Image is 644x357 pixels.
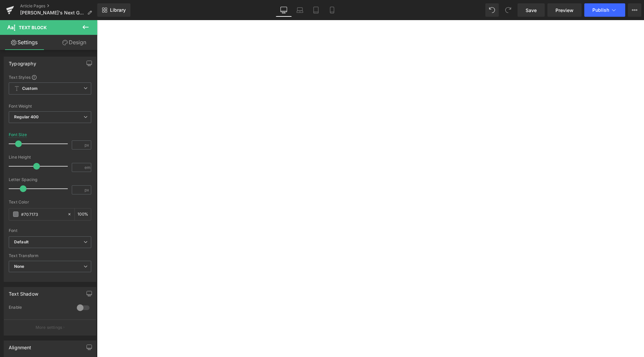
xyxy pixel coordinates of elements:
[9,228,91,233] div: Font
[308,3,324,17] a: Tablet
[9,200,91,204] div: Text Color
[14,239,29,245] i: Default
[9,104,91,109] div: Font Weight
[555,7,574,14] span: Preview
[9,57,36,66] div: Typography
[324,3,340,17] a: Mobile
[4,319,96,335] button: More settings
[21,211,64,218] input: Color
[9,341,32,350] div: Alignment
[547,3,582,17] a: Preview
[501,3,515,17] button: Redo
[20,3,97,9] a: Article Pages
[526,7,537,14] span: Save
[276,3,292,17] a: Desktop
[9,287,38,297] div: Text Shadow
[97,3,130,17] a: New Library
[592,7,609,13] span: Publish
[50,35,99,50] a: Design
[75,209,91,220] div: %
[85,188,90,192] span: px
[9,177,91,182] div: Letter Spacing
[9,132,27,137] div: Font Size
[22,86,38,92] b: Custom
[14,114,39,119] b: Regular 400
[14,264,24,269] b: None
[9,305,70,312] div: Enable
[85,165,90,170] span: em
[9,74,91,80] div: Text Styles
[110,7,126,13] span: Library
[584,3,625,17] button: Publish
[19,25,47,30] span: Text Block
[628,3,641,17] button: More
[9,253,91,258] div: Text Transform
[9,155,91,160] div: Line Height
[292,3,308,17] a: Laptop
[36,324,62,331] p: More settings
[20,10,85,15] span: [PERSON_NAME]'s Next Golden Chapter
[85,143,90,147] span: px
[485,3,499,17] button: Undo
